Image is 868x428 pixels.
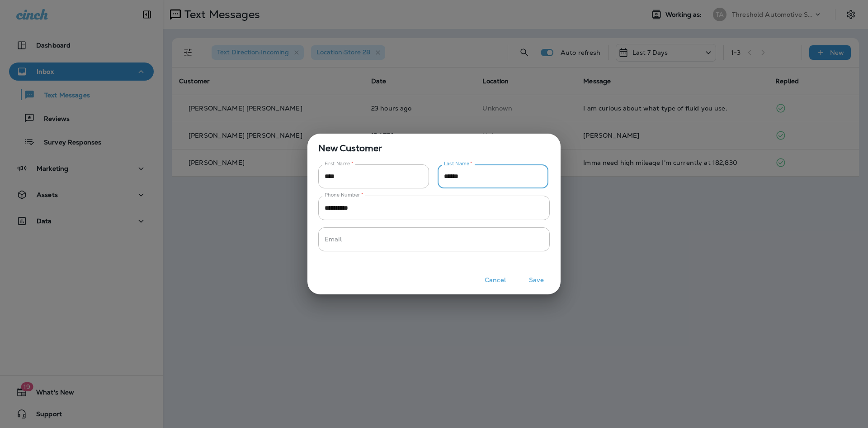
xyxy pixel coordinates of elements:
button: Save [519,273,553,287]
label: First Name [325,160,354,167]
label: Phone Number [325,192,363,198]
button: Cancel [478,273,512,287]
span: New Customer [307,134,561,155]
label: Last Name [444,160,472,167]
